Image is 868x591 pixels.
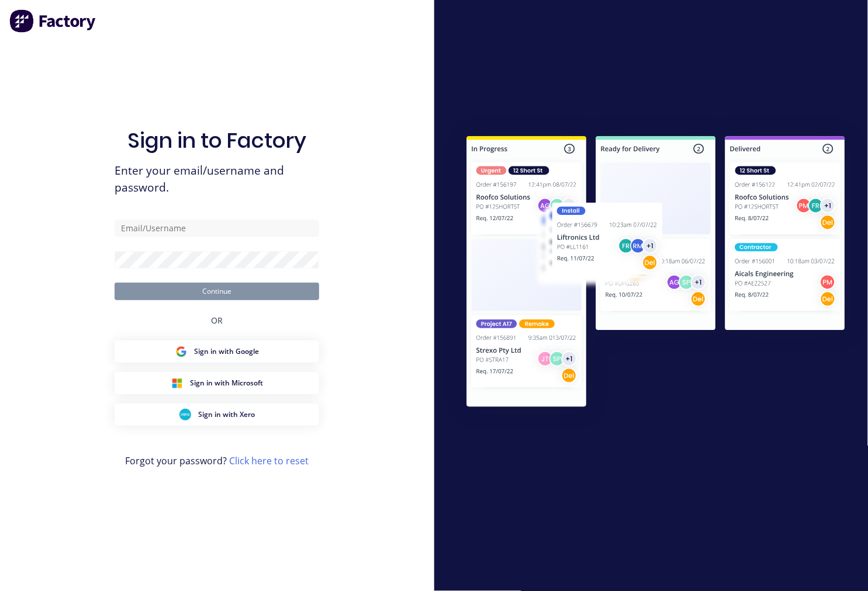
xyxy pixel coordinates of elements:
span: Forgot your password? [125,454,309,468]
span: Sign in with Microsoft [190,378,263,388]
button: Continue [115,283,319,300]
button: Xero Sign inSign in with Xero [115,404,319,426]
span: Enter your email/username and password. [115,162,319,196]
input: Email/Username [115,220,319,237]
a: Click here to reset [229,454,309,467]
img: Microsoft Sign in [171,377,183,389]
img: Factory [9,9,97,33]
button: Google Sign inSign in with Google [115,340,319,363]
div: OR [211,300,223,340]
span: Sign in with Xero [198,409,255,420]
img: Xero Sign in [179,409,191,420]
h1: Sign in to Factory [127,128,306,153]
span: Sign in with Google [194,346,259,357]
button: Microsoft Sign inSign in with Microsoft [115,372,319,394]
img: Google Sign in [175,346,187,357]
